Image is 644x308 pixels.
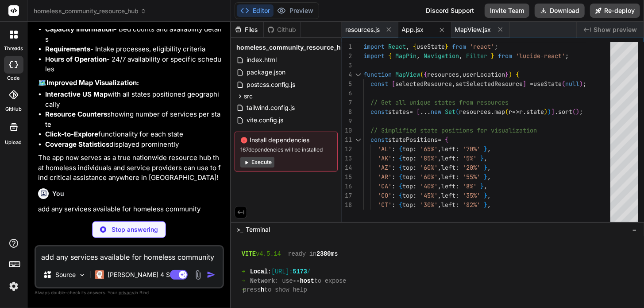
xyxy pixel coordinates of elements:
[459,108,491,116] span: resources
[558,108,572,116] span: sort
[378,154,392,162] span: 'AK'
[293,277,314,285] span: --host
[55,270,76,279] p: Source
[95,270,104,279] img: Claude 4 Sonnet
[342,107,352,117] div: 8
[45,55,107,63] strong: Hours of Operation
[242,267,243,276] span: ➜
[455,182,459,190] span: :
[119,290,135,295] span: privacy
[34,7,147,16] span: homeless_community_resource_hub
[420,4,479,18] div: Discord Support
[363,43,385,51] span: import
[288,250,316,258] span: ready in
[363,52,385,60] span: import
[342,42,352,51] div: 1
[572,108,576,116] span: (
[487,191,491,199] span: ,
[45,25,114,33] strong: Capacity Information
[420,182,438,190] span: '40%'
[484,191,487,199] span: }
[485,4,529,18] button: Invite Team
[378,191,392,199] span: 'CO'
[388,136,438,144] span: statePositions
[463,173,480,181] span: '55%'
[424,70,427,78] span: {
[392,145,395,153] span: :
[523,108,526,116] span: .
[420,201,438,209] span: '30%'
[246,79,296,90] span: postcss.config.js
[242,277,243,285] span: ➜
[630,222,639,237] button: −
[231,25,263,34] div: Files
[370,98,509,106] span: // Get all unique states from resources
[512,108,519,116] span: =>
[590,4,640,18] button: Re-deploy
[438,136,441,144] span: =
[399,191,402,199] span: {
[378,145,392,153] span: 'AL'
[416,108,420,116] span: [
[271,267,293,276] span: [URL]:
[392,154,395,162] span: :
[402,182,413,190] span: top
[463,70,505,78] span: userLocation
[413,201,416,209] span: :
[413,145,416,153] span: :
[240,136,332,144] span: Install dependencies
[438,173,441,181] span: ,
[466,52,487,60] span: Filter
[413,43,416,51] span: {
[459,52,463,60] span: ,
[438,154,441,162] span: ,
[399,201,402,209] span: {
[576,108,579,116] span: )
[487,173,491,181] span: ,
[243,285,261,294] span: press
[45,90,222,109] li: with all states positioned geographically
[441,154,455,162] span: left
[413,164,416,172] span: :
[378,201,392,209] span: 'CT'
[342,144,352,154] div: 12
[484,164,487,172] span: }
[402,145,413,153] span: top
[565,80,579,88] span: null
[463,201,480,209] span: '82%'
[420,70,424,78] span: (
[236,225,243,234] span: >_
[530,80,533,88] span: =
[268,267,271,276] span: :
[392,173,395,181] span: :
[392,182,395,190] span: :
[438,201,441,209] span: ,
[555,108,558,116] span: .
[342,79,352,89] div: 5
[52,189,64,198] h6: You
[353,70,364,79] div: Click to collapse the range.
[38,204,222,214] p: add any services available for homeless community
[342,61,352,70] div: 3
[402,154,413,162] span: top
[535,4,585,18] button: Download
[406,43,409,51] span: ,
[487,201,491,209] span: ,
[526,108,544,116] span: state
[455,201,459,209] span: :
[452,43,466,51] span: from
[463,145,480,153] span: '70%'
[480,182,484,190] span: }
[8,74,20,82] label: code
[484,173,487,181] span: }
[523,80,526,88] span: ]
[420,164,438,172] span: '60%'
[441,191,455,199] span: left
[316,250,331,258] span: 2380
[236,43,349,52] span: homeless_community_resource_hub
[424,52,459,60] span: Navigation
[399,154,402,162] span: {
[370,108,388,116] span: const
[45,110,107,118] strong: Resource Counters
[463,182,477,190] span: '8%'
